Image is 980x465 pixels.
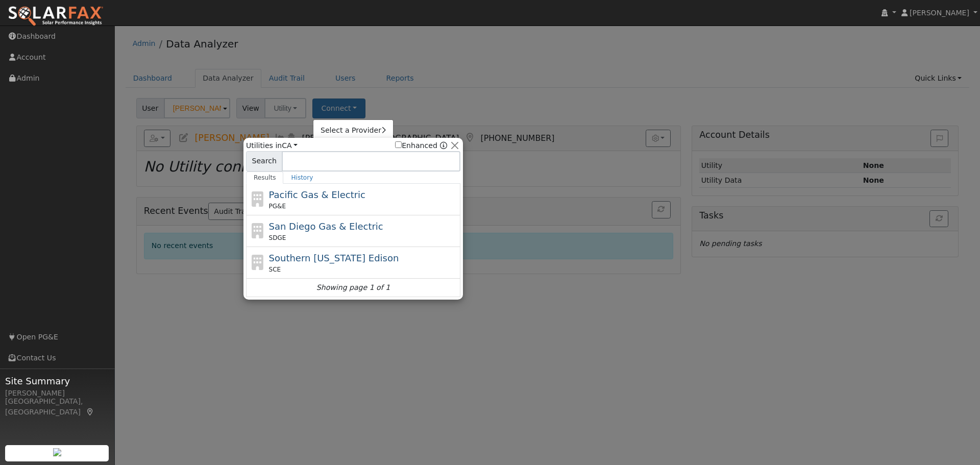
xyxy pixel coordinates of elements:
a: CA [282,141,298,150]
a: Select a Provider [313,124,393,138]
a: Enhanced Providers [440,141,447,150]
img: retrieve [53,448,61,456]
a: Map [86,408,95,416]
div: [PERSON_NAME] [5,388,109,399]
span: Southern [US_STATE] Edison [269,253,399,263]
span: SCE [269,265,281,274]
label: Enhanced [395,140,437,151]
span: San Diego Gas & Electric [269,221,383,232]
span: Search [246,151,282,172]
span: [PERSON_NAME] [910,9,969,17]
span: SDGE [269,233,286,242]
span: Site Summary [5,374,109,388]
i: Showing page 1 of 1 [316,282,390,293]
span: Pacific Gas & Electric [269,189,365,200]
span: Utilities in [246,140,298,151]
img: SolarFax [8,6,104,27]
a: Results [246,172,284,184]
a: History [283,172,321,184]
input: Enhanced [395,141,402,148]
div: [GEOGRAPHIC_DATA], [GEOGRAPHIC_DATA] [5,396,109,418]
span: Show enhanced providers [395,140,447,151]
span: PG&E [269,202,286,211]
